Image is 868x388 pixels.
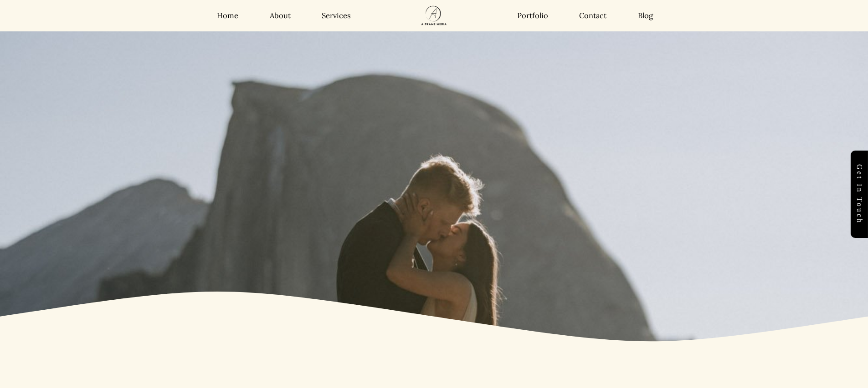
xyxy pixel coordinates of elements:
[851,151,868,238] a: Get in touch
[322,11,351,20] a: Services
[270,11,291,20] a: About
[217,11,238,20] a: Home
[579,11,606,20] a: Contact
[517,11,548,20] a: Portfolio
[638,11,653,20] a: Blog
